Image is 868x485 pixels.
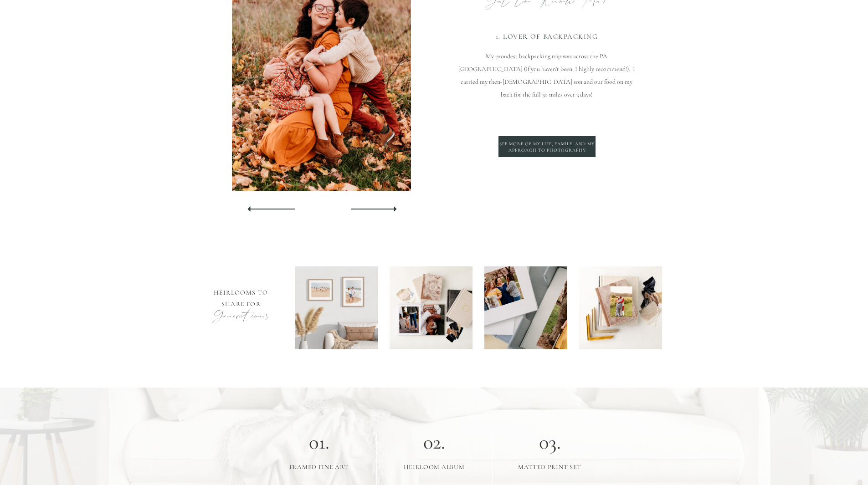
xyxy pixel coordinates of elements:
[458,33,636,41] p: 1. Lover of Backpacking
[499,141,596,153] a: See more of my life, family, and my approach to photography
[206,304,276,329] h2: Generations
[456,50,638,153] p: My proudest backpacking trip was across the PA [GEOGRAPHIC_DATA] (if you haven't been, I highly r...
[264,464,374,472] h2: framed fine art
[404,432,465,452] p: 02.
[519,432,581,452] p: 03.
[380,464,489,472] h2: heirloom album
[209,287,273,308] p: heirlooms to share for
[288,432,350,452] p: 01.
[495,464,605,472] h2: Matted Print Set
